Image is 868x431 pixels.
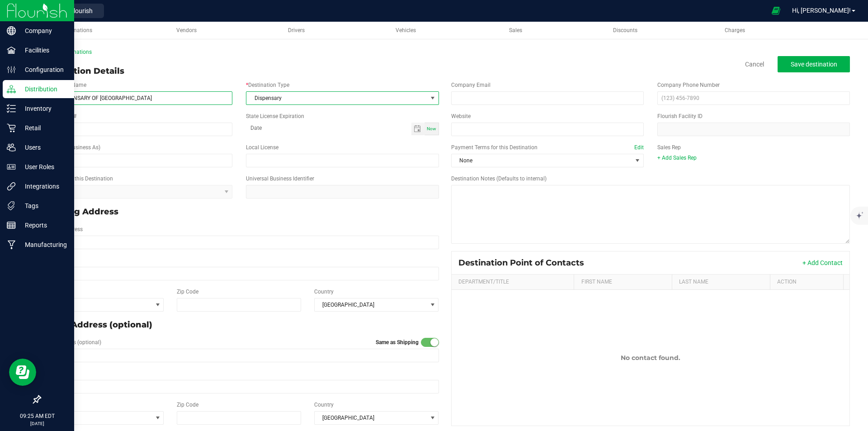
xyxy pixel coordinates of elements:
label: Excise Tax for this Destination [40,175,113,183]
a: Cancel [745,60,764,69]
span: Hi, [PERSON_NAME]! [792,7,851,14]
inline-svg: Manufacturing [7,240,16,249]
span: Save destination [791,61,837,68]
label: Zip Code [177,288,198,296]
label: Same as Shipping [376,338,419,346]
p: User Roles [16,161,70,172]
span: Toggle calendar [411,123,425,135]
p: Inventory [16,103,70,114]
p: Shipping Address [40,206,439,218]
span: Open Ecommerce Menu [766,2,786,19]
label: Sales Rep [657,143,681,152]
inline-svg: Reports [7,221,16,230]
label: Zip Code [177,401,198,409]
p: Billing Address (optional) [40,319,439,331]
p: Retail [16,123,70,133]
th: Last Name [672,275,770,290]
label: Destination Type [246,81,289,89]
span: Destinations [61,27,92,33]
iframe: Resource center [9,359,36,386]
span: Vendors [176,27,197,33]
a: + Add Sales Rep [657,155,697,161]
span: Sales [509,27,522,33]
inline-svg: Inventory [7,104,16,113]
span: Vehicles [396,27,416,33]
div: Destination Point of Contacts [458,258,591,268]
p: Manufacturing [16,239,70,250]
label: Destination Notes (Defaults to internal) [451,175,547,183]
p: Configuration [16,64,70,75]
label: Company Phone Number [657,81,720,89]
span: None [452,154,632,167]
button: + Add Contact [802,258,843,267]
label: State License Expiration [246,112,304,120]
inline-svg: Retail [7,123,16,133]
p: Facilities [16,45,70,56]
label: Country [314,288,334,296]
span: Select [40,298,152,311]
p: Reports [16,220,70,231]
button: Save destination [778,56,850,72]
span: Discounts [613,27,637,33]
inline-svg: Integrations [7,182,16,191]
inline-svg: Tags [7,201,16,210]
p: Users [16,142,70,153]
label: Website [451,112,471,120]
span: Drivers [288,27,305,33]
p: 09:25 AM EDT [4,412,70,420]
inline-svg: Facilities [7,46,16,55]
input: (123) 456-7890 [657,91,850,105]
p: Distribution [16,84,70,95]
div: Destination Details [40,65,124,77]
inline-svg: User Roles [7,162,16,171]
inline-svg: Users [7,143,16,152]
p: [DATE] [4,420,70,427]
th: Department/Title [452,275,574,290]
a: Edit [634,144,644,151]
span: [GEOGRAPHIC_DATA] [315,298,427,311]
span: Charges [725,27,745,33]
label: Country [314,401,334,409]
span: Select [40,412,152,424]
p: Integrations [16,181,70,192]
p: Company [16,25,70,36]
th: Action [770,275,843,290]
p: Tags [16,200,70,211]
label: Company Email [451,81,491,89]
inline-svg: Configuration [7,65,16,74]
th: First Name [574,275,672,290]
label: Flourish Facility ID [657,112,703,120]
td: No contact found. [452,290,850,426]
inline-svg: Company [7,26,16,35]
inline-svg: Distribution [7,85,16,94]
span: Dispensary [246,92,427,104]
span: [GEOGRAPHIC_DATA] [315,412,427,424]
label: Universal Business Identifier [246,175,314,183]
input: Date [246,123,411,134]
label: Local License [246,143,278,152]
label: Payment Terms for this Destination [451,143,644,152]
span: Now [427,126,436,131]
